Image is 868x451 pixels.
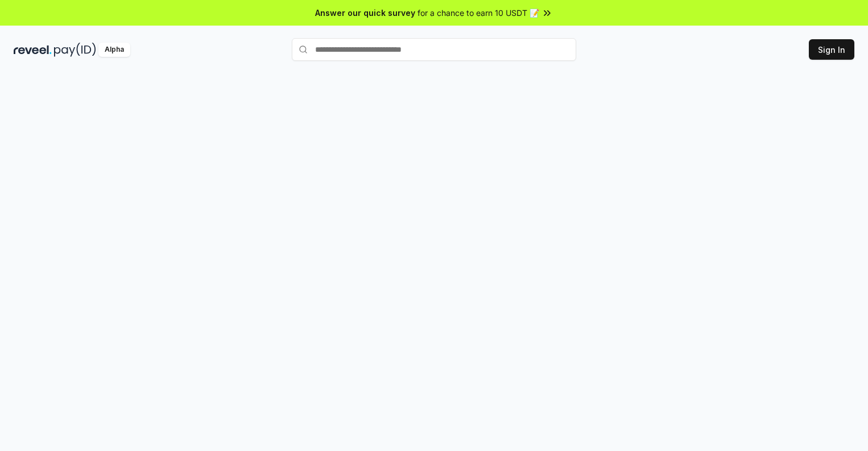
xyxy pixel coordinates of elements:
[809,39,854,60] button: Sign In
[14,43,52,57] img: reveel_dark
[98,43,130,57] div: Alpha
[54,43,96,57] img: pay_id
[418,7,539,19] span: for a chance to earn 10 USDT 📝
[315,7,415,19] span: Answer our quick survey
